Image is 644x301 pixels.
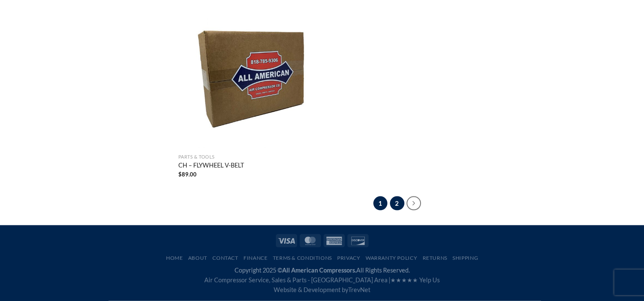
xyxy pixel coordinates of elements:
[390,196,404,211] a: 2
[178,9,319,150] img: Placeholder
[212,255,238,261] a: Contact
[204,276,440,293] span: Air Compressor Service, Sales & Parts - [GEOGRAPHIC_DATA] Area | Website & Development by
[406,196,421,211] a: Next
[390,276,440,284] a: ★★★★★ Yelp Us
[273,255,332,261] a: Terms & Conditions
[166,255,183,261] a: Home
[243,255,267,261] a: Finance
[188,255,207,261] a: About
[366,255,417,261] a: Warranty Policy
[373,196,388,211] span: 1
[348,286,370,293] a: TrevNet
[178,154,319,160] p: Parts & Tools
[422,255,447,261] a: Returns
[178,162,244,171] a: CH – FLYWHEEL V-BELT
[282,267,356,274] strong: All American Compressors.
[178,196,616,211] nav: Product Pagination
[452,255,478,261] a: Shipping
[178,171,197,178] bdi: 89.00
[178,171,182,178] span: $
[337,255,360,261] a: Privacy
[29,265,616,295] div: Copyright 2025 © All Rights Reserved.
